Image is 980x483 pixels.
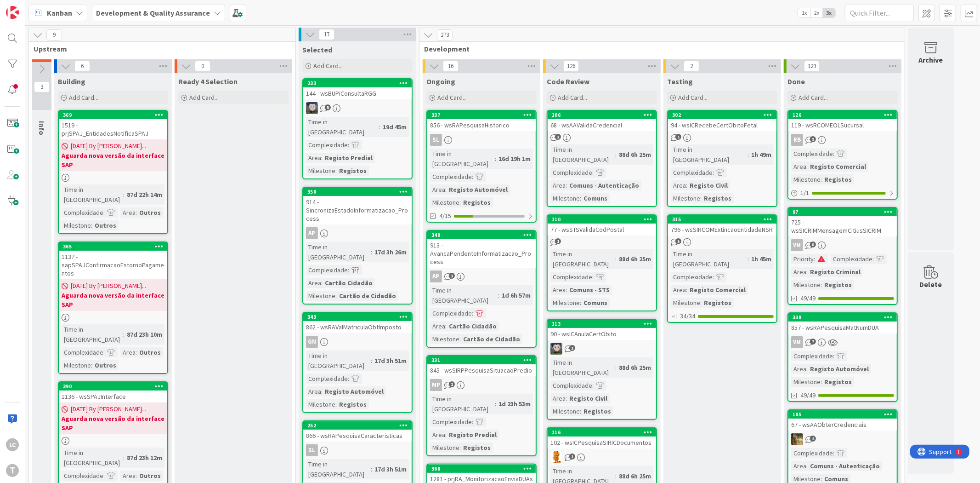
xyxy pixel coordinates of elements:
[547,110,657,207] a: 10668 - wsAAValidaCredencialTime in [GEOGRAPHIC_DATA]:88d 6h 25mComplexidade:Area:Comuns - Autent...
[810,339,816,345] span: 7
[800,293,816,303] span: 49/49
[307,314,412,320] div: 343
[498,290,499,300] span: :
[63,112,167,118] div: 369
[791,149,833,159] div: Complexidade
[372,247,409,257] div: 17d 3h 26m
[702,298,734,308] div: Registos
[548,320,656,340] div: 11390 - wsICAnulaCertObito
[791,254,814,264] div: Priority
[672,112,776,118] div: 302
[306,278,321,288] div: Area
[821,280,822,290] span: :
[449,273,455,279] span: 1
[430,134,442,146] div: SL
[120,207,136,218] div: Area
[788,336,897,348] div: VM
[667,110,777,207] a: 30294 - wsICRecebeCertObitoFetalTime in [GEOGRAPHIC_DATA]:1h 49mComplexidade:Area:Registo CivilMi...
[306,140,348,150] div: Complexidade
[306,117,379,137] div: Time in [GEOGRAPHIC_DATA]
[550,298,580,308] div: Milestone
[321,153,323,163] span: :
[788,216,897,236] div: 725 - wsSICRIMMensagemCitiusSICRIM
[686,285,687,295] span: :
[92,360,119,370] div: Outros
[348,374,349,384] span: :
[307,189,412,195] div: 350
[671,298,700,308] div: Milestone
[303,313,412,321] div: 343
[427,134,536,146] div: SL
[793,314,897,321] div: 338
[306,399,335,409] div: Milestone
[136,207,137,218] span: :
[427,231,536,239] div: 349
[821,377,822,387] span: :
[323,386,386,397] div: Registo Automóvel
[872,254,874,264] span: :
[788,134,897,146] div: RB
[335,399,337,409] span: :
[550,167,592,178] div: Complexidade
[680,311,695,321] span: 34/34
[793,209,897,215] div: 97
[671,180,686,190] div: Area
[748,254,749,264] span: :
[713,272,714,282] span: :
[306,351,371,371] div: Time in [GEOGRAPHIC_DATA]
[671,249,748,269] div: Time in [GEOGRAPHIC_DATA]
[445,184,447,195] span: :
[59,242,167,279] div: 3651137 - sapSPAJConfirmacaoEstornoPagamentos
[371,356,372,366] span: :
[306,386,321,397] div: Area
[335,166,337,176] span: :
[617,149,653,160] div: 88d 6h 25m
[58,110,168,234] a: 3691519 - prjSPAJ_EntidadesNotificaSPAJ[DATE] By [PERSON_NAME]...Aguarda nova versão da interface...
[822,280,854,290] div: Registos
[137,347,163,357] div: Outros
[671,193,700,203] div: Milestone
[799,93,828,102] span: Add Card...
[59,242,167,251] div: 365
[845,5,914,21] input: Quick Filter...
[59,251,167,279] div: 1137 - sapSPAJConfirmacaoEstornoPagamentos
[808,161,868,172] div: Registo Comercial
[788,239,897,251] div: VM
[567,285,612,295] div: Comuns - STS
[62,360,91,370] div: Milestone
[427,239,536,268] div: 913 - AvancaPendenteInformatizacao_Process
[791,336,803,348] div: VM
[431,357,536,363] div: 331
[19,1,42,12] span: Support
[788,111,897,131] div: 126119 - wsRCOMEOLSucursal
[302,187,413,305] a: 350914 - SincronizaEstadoInformatizacao_ProcessAPTime in [GEOGRAPHIC_DATA]:17d 3h 26mComplexidade...
[321,278,323,288] span: :
[569,345,575,351] span: 1
[581,193,610,203] div: Comuns
[566,180,567,190] span: :
[59,382,167,391] div: 390
[427,356,536,364] div: 331
[430,149,495,169] div: Time in [GEOGRAPHIC_DATA]
[550,272,592,282] div: Complexidade
[822,377,854,387] div: Registos
[189,93,219,102] span: Add Card...
[306,102,318,114] img: LS
[672,216,776,223] div: 315
[550,393,566,403] div: Area
[323,153,375,163] div: Registo Predial
[125,329,164,339] div: 87d 23h 10m
[496,399,533,409] div: 1d 23h 53m
[459,197,461,207] span: :
[702,193,734,203] div: Registos
[668,224,776,236] div: 796 - wsSIRCOMExtincaoEntidadeNSR
[430,197,459,207] div: Milestone
[668,215,776,236] div: 315796 - wsSIRCOMExtincaoEntidadeNSR
[495,399,496,409] span: :
[806,364,808,374] span: :
[788,313,897,322] div: 338
[69,93,98,102] span: Add Card...
[427,119,536,131] div: 856 - wsRAPesquisaHistorico
[806,161,808,172] span: :
[427,231,536,268] div: 349913 - AvancaPendenteInformatizacao_Process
